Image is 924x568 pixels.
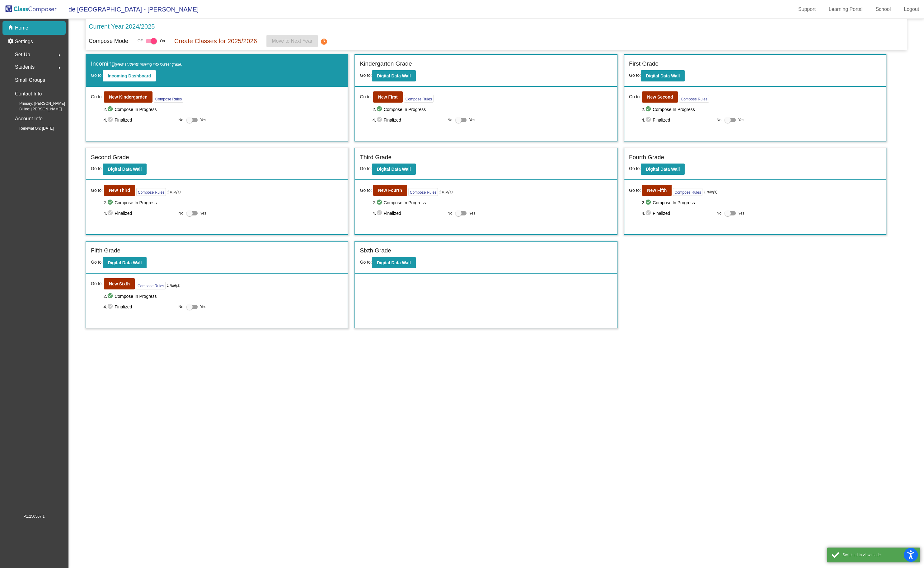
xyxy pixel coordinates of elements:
b: New Second [647,95,673,99]
span: 2. Compose In Progress [373,106,612,113]
button: New First [373,91,403,103]
mat-icon: check_circle [645,116,653,124]
span: Primary: [PERSON_NAME] [9,101,65,106]
span: 2. Compose In Progress [104,199,343,206]
span: Renewal On: [DATE] [9,126,54,131]
span: Yes [738,210,744,217]
span: No [448,210,452,216]
button: Compose Rules [679,95,709,103]
label: Third Grade [360,153,391,162]
mat-icon: check_circle [107,303,115,311]
span: 4. Finalized [373,116,444,124]
span: (New students moving into lowest grade) [115,62,182,67]
span: 2. Compose In Progress [104,293,343,300]
span: Yes [738,116,744,124]
mat-icon: check_circle [107,210,115,217]
button: Compose Rules [404,95,434,103]
span: 4. Finalized [373,210,444,217]
button: Compose Rules [136,188,166,196]
button: Incoming Dashboard [103,70,156,81]
button: Digital Data Wall [103,257,147,268]
button: Digital Data Wall [103,164,147,175]
label: Kindergarten Grade [360,59,412,68]
b: New Third [109,188,130,193]
button: Compose Rules [154,95,183,103]
button: Compose Rules [673,188,702,196]
span: Go to: [629,94,641,100]
button: New Second [642,91,678,103]
span: Go to: [360,94,372,100]
mat-icon: check_circle [107,293,115,300]
button: Move to Next Year [266,35,318,47]
span: 2. Compose In Progress [641,199,881,206]
i: 1 rule(s) [167,189,181,195]
span: 4. Finalized [641,210,713,217]
b: Incoming Dashboard [108,73,151,78]
span: Go to: [629,187,641,194]
mat-icon: check_circle [376,199,384,206]
button: New Kindergarden [104,91,152,103]
button: New Fifth [642,185,672,196]
p: Settings [15,38,33,45]
button: Compose Rules [136,282,166,289]
span: Set Up [15,50,30,59]
span: Students [15,63,35,72]
button: New Third [104,185,135,196]
p: Small Groups [15,76,45,85]
span: Yes [200,210,206,217]
span: Go to: [91,94,103,100]
label: Sixth Grade [360,246,391,255]
span: Go to: [360,187,372,194]
b: New Kindergarden [109,95,148,99]
b: New First [378,95,398,99]
p: Compose Mode [89,37,128,45]
mat-icon: check_circle [376,210,384,217]
button: Digital Data Wall [372,164,416,175]
b: Digital Data Wall [377,167,411,172]
span: Yes [200,303,206,311]
span: No [448,117,452,123]
span: Billing: [PERSON_NAME] [9,106,62,112]
span: 2. Compose In Progress [104,106,343,113]
button: Digital Data Wall [372,257,416,268]
a: Logout [899,4,924,14]
span: Go to: [91,73,103,78]
mat-icon: check_circle [645,199,653,206]
p: Account Info [15,114,43,123]
b: New Fourth [378,188,402,193]
i: 1 rule(s) [704,189,717,195]
span: On [160,38,165,44]
span: Go to: [91,280,103,287]
span: Go to: [91,187,103,194]
mat-icon: arrow_right [56,64,63,72]
b: Digital Data Wall [646,73,680,78]
mat-icon: home [7,24,15,32]
span: No [716,210,721,216]
span: Go to: [360,73,372,78]
label: Fourth Grade [629,153,664,162]
mat-icon: check_circle [376,106,384,113]
label: First Grade [629,59,659,68]
button: Digital Data Wall [372,70,416,81]
mat-icon: check_circle [376,116,384,124]
button: New Fourth [373,185,407,196]
span: Go to: [629,166,641,171]
div: Switched to view mode [842,552,916,558]
b: Digital Data Wall [108,260,142,265]
label: Second Grade [91,153,129,162]
span: No [178,117,183,123]
span: Go to: [91,260,103,265]
span: Move to Next Year [272,38,312,44]
button: New Sixth [104,278,135,289]
span: Go to: [629,73,641,78]
mat-icon: check_circle [645,106,653,113]
label: Fifth Grade [91,246,120,255]
span: 4. Finalized [104,210,176,217]
b: Digital Data Wall [377,260,411,265]
button: Digital Data Wall [641,70,685,81]
span: Yes [469,116,475,124]
p: Create Classes for 2025/2026 [174,36,257,46]
span: Off [138,38,143,44]
mat-icon: check_circle [645,210,653,217]
span: No [178,304,183,310]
